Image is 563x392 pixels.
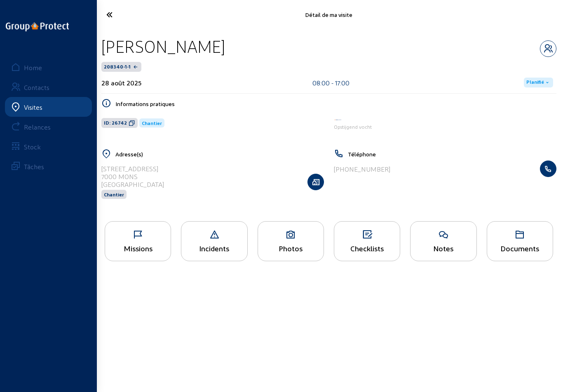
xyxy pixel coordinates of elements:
[411,244,476,253] div: Notes
[101,165,164,172] div: [STREET_ADDRESS]
[258,244,324,253] div: Photos
[526,79,544,86] span: Planifié
[24,143,41,151] div: Stock
[173,11,485,18] div: Détail de ma visite
[334,119,342,121] img: Aqua Protect
[5,57,92,77] a: Home
[101,36,225,57] div: [PERSON_NAME]
[6,22,69,31] img: logo-oneline.png
[348,151,556,158] h5: Téléphone
[5,156,92,176] a: Tâches
[101,180,164,188] div: [GEOGRAPHIC_DATA]
[334,165,390,173] div: [PHONE_NUMBER]
[104,64,131,70] span: 208340-1-1
[115,151,324,158] h5: Adresse(s)
[24,123,51,131] div: Relances
[142,120,162,126] span: Chantier
[181,244,247,253] div: Incidents
[334,244,400,253] div: Checklists
[5,117,92,137] a: Relances
[24,163,44,170] div: Tâches
[24,64,42,71] div: Home
[24,103,42,111] div: Visites
[5,137,92,156] a: Stock
[5,77,92,97] a: Contacts
[101,172,164,180] div: 7000 MONS
[115,100,556,107] h5: Informations pratiques
[104,120,127,126] span: ID: 26742
[5,97,92,117] a: Visites
[101,79,141,87] div: 28 août 2025
[105,244,171,253] div: Missions
[104,191,124,197] span: Chantier
[487,244,553,253] div: Documents
[24,83,49,91] div: Contacts
[334,124,372,130] span: Opstijgend vocht
[312,79,350,87] div: 08:00 - 17:00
